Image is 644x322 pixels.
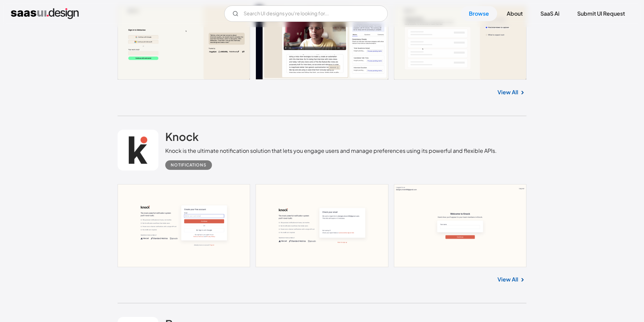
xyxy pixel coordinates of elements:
[171,161,206,169] div: Notifications
[499,6,531,21] a: About
[461,6,497,21] a: Browse
[532,6,568,21] a: SaaS Ai
[224,5,388,22] form: Email Form
[497,275,518,284] a: View All
[224,5,388,22] input: Search UI designs you're looking for...
[569,6,633,21] a: Submit UI Request
[11,8,79,19] a: home
[165,130,199,143] h2: Knock
[165,147,497,155] div: Knock is the ultimate notification solution that lets you engage users and manage preferences usi...
[165,130,199,147] a: Knock
[497,88,518,96] a: View All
